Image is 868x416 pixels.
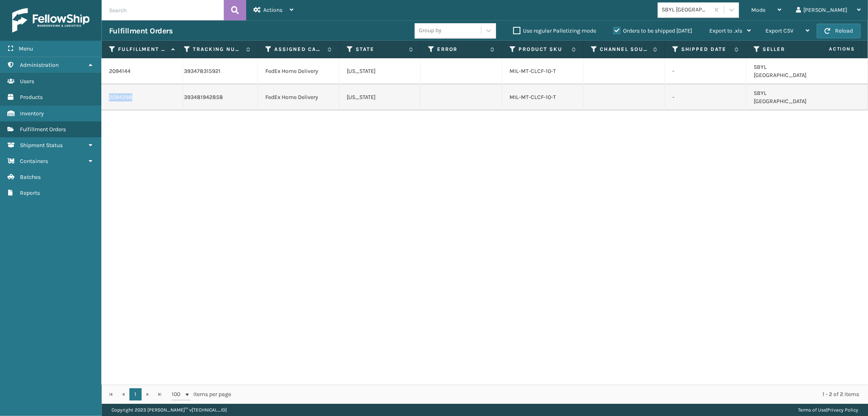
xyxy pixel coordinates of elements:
[118,46,167,53] label: Fulfillment Order Id
[109,26,173,36] h3: Fulfillment Orders
[172,390,184,398] span: 100
[339,58,421,84] td: [US_STATE]
[20,126,66,133] span: Fulfillment Orders
[20,174,41,180] span: Batches
[109,67,131,75] a: 2094144
[19,45,33,52] span: Menu
[746,58,828,84] td: SBYL [GEOGRAPHIC_DATA]
[798,407,826,413] a: Terms of Use
[258,84,339,110] td: FedEx Home Delivery
[109,93,132,101] a: 2094298
[172,388,231,401] span: items per page
[258,58,339,84] td: FedEx Home Delivery
[798,404,858,416] div: |
[20,78,34,85] span: Users
[665,58,746,84] td: -
[129,388,142,401] a: 1
[681,46,730,53] label: Shipped Date
[709,27,742,34] span: Export to .xls
[751,7,765,13] span: Mode
[263,7,282,13] span: Actions
[20,94,43,101] span: Products
[243,390,859,398] div: 1 - 2 of 2 items
[513,27,596,34] label: Use regular Palletizing mode
[20,158,48,165] span: Containers
[419,26,442,35] div: Group by
[665,84,746,110] td: -
[20,189,40,196] span: Reports
[20,142,63,149] span: Shipment Status
[746,84,828,110] td: SBYL [GEOGRAPHIC_DATA]
[356,46,405,53] label: State
[112,404,227,416] p: Copyright 2023 [PERSON_NAME]™ v [TECHNICAL_ID]
[193,46,242,53] label: Tracking Number
[20,62,59,68] span: Administration
[437,46,486,53] label: Error
[803,42,860,56] span: Actions
[817,24,861,38] button: Reload
[600,46,649,53] label: Channel Source
[518,46,568,53] label: Product SKU
[20,110,44,117] span: Inventory
[184,94,223,101] a: 393481942858
[662,6,710,14] div: SBYL [GEOGRAPHIC_DATA]
[827,407,858,413] a: Privacy Policy
[12,8,90,33] img: logo
[339,84,421,110] td: [US_STATE]
[765,27,794,34] span: Export CSV
[763,46,812,53] label: Seller
[509,94,556,101] a: MIL-MT-CLCF-10-T
[509,68,556,75] a: MIL-MT-CLCF-10-T
[184,68,221,75] a: 393478315921
[274,46,324,53] label: Assigned Carrier Service
[613,27,692,34] label: Orders to be shipped [DATE]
